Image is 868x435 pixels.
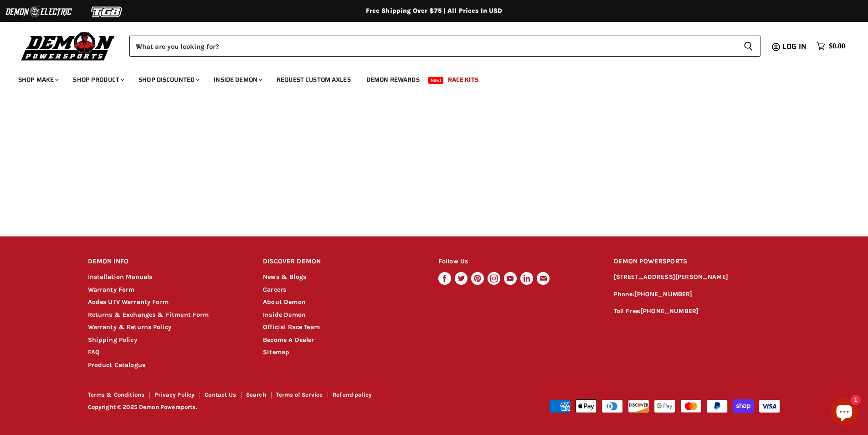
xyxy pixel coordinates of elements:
[207,70,268,89] a: Inside Demon
[88,336,137,344] a: Shipping Policy
[132,70,205,89] a: Shop Discounted
[246,391,266,398] a: Search
[263,348,289,356] a: Sitemap
[88,286,135,293] a: Warranty Form
[782,41,806,52] span: Log in
[129,36,736,57] input: When autocomplete results are available use up and down arrows to review and enter to select
[88,251,246,273] h2: DEMON INFO
[88,323,172,331] a: Warranty & Returns Policy
[438,251,596,273] h2: Follow Us
[641,307,699,315] a: [PHONE_NUMBER]
[88,273,153,281] a: Installation Manuals
[828,398,861,428] inbox-online-store-chat: Shopify online store chat
[11,70,64,89] a: Shop Make
[263,298,306,306] a: About Demon
[88,298,169,306] a: Aodes UTV Warranty Form
[263,323,320,331] a: Official Race Team
[263,286,286,293] a: Careers
[70,7,799,15] div: Free Shipping Over $75 | All Prices In USD
[270,70,358,89] a: Request Custom Axles
[88,311,209,319] a: Returns & Exchanges & Fitment Form
[360,70,426,89] a: Demon Rewards
[614,306,781,317] p: Toll Free:
[263,273,306,281] a: News & Blogs
[428,77,444,84] span: New!
[614,272,781,283] p: [STREET_ADDRESS][PERSON_NAME]
[263,336,314,344] a: Become A Dealer
[88,392,435,401] nav: Footer
[263,251,421,273] h2: DISCOVER DEMON
[812,40,850,53] a: $0.00
[263,311,306,319] a: Inside Demon
[88,361,146,369] a: Product Catalogue
[5,3,73,21] img: Demon Electric Logo 2
[205,391,236,398] a: Contact Us
[129,36,760,57] form: Product
[66,70,130,89] a: Shop Product
[11,67,843,89] ul: Main menu
[614,251,781,273] h2: DEMON POWERSPORTS
[88,348,100,356] a: FAQ
[276,391,323,398] a: Terms of Service
[88,404,435,411] p: Copyright © 2025 Demon Powersports.
[441,70,485,89] a: Race Kits
[829,42,845,51] span: $0.00
[634,290,692,298] a: [PHONE_NUMBER]
[73,3,141,21] img: TGB Logo 2
[18,30,118,62] img: Demon Powersports
[154,391,195,398] a: Privacy Policy
[778,42,812,51] a: Log in
[88,391,145,398] a: Terms & Conditions
[333,391,372,398] a: Refund policy
[736,36,760,57] button: Search
[614,289,781,300] p: Phone:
